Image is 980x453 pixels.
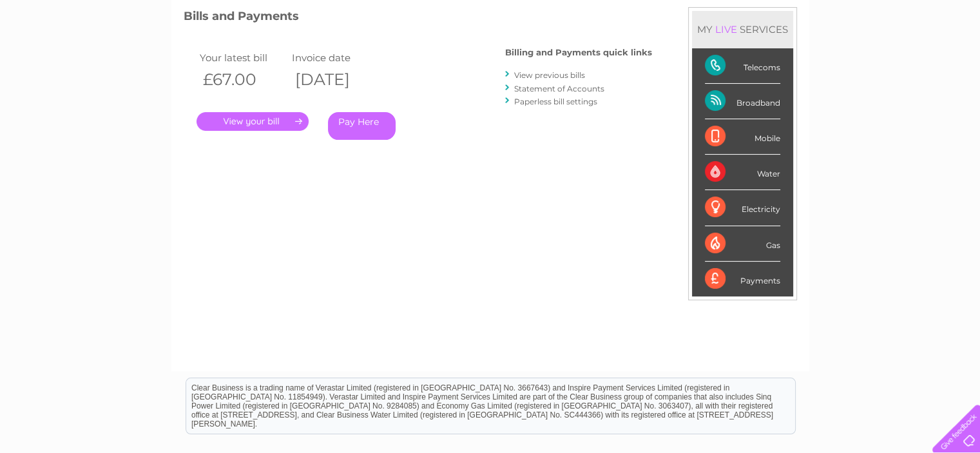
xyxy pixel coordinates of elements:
[705,119,780,155] div: Mobile
[289,66,381,93] th: [DATE]
[289,49,381,66] td: Invoice date
[186,7,795,63] div: Clear Business is a trading name of Verastar Limited (registered in [GEOGRAPHIC_DATA] No. 3667643...
[705,48,780,84] div: Telecoms
[34,34,100,73] img: logo.png
[705,155,780,190] div: Water
[692,11,793,48] div: MY SERVICES
[514,70,585,80] a: View previous bills
[197,112,309,131] a: .
[705,226,780,262] div: Gas
[894,55,926,64] a: Contact
[197,49,289,66] td: Your latest bill
[505,48,652,57] h4: Billing and Payments quick links
[328,112,396,140] a: Pay Here
[821,55,860,64] a: Telecoms
[785,55,814,64] a: Energy
[868,55,887,64] a: Blog
[705,262,780,296] div: Payments
[705,84,780,119] div: Broadband
[514,97,597,106] a: Paperless bill settings
[737,6,826,23] a: 0333 014 3131
[514,84,604,93] a: Statement of Accounts
[937,55,968,64] a: Log out
[753,55,778,64] a: Water
[713,23,740,35] div: LIVE
[184,7,652,30] h3: Bills and Payments
[197,66,289,93] th: £67.00
[705,190,780,226] div: Electricity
